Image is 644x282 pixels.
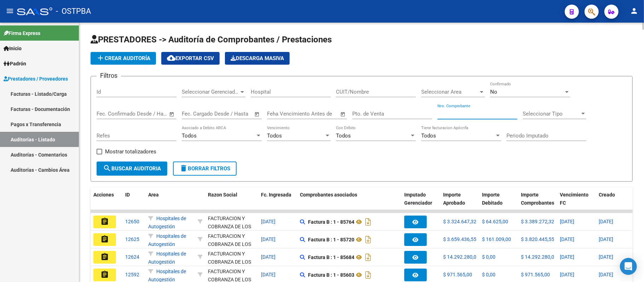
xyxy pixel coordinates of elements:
button: Exportar CSV [161,52,220,65]
datatable-header-cell: Importe Aprobado [440,187,479,218]
span: 12650 [125,219,139,224]
datatable-header-cell: Vencimiento FC [557,187,596,218]
span: Exportar CSV [167,55,214,61]
span: [DATE] [599,236,613,242]
datatable-header-cell: ID [122,187,145,218]
span: [DATE] [261,219,275,224]
datatable-header-cell: Importe Comprobantes [518,187,557,218]
i: Descargar documento [364,252,373,263]
i: Descargar documento [364,269,373,281]
input: Fecha fin [132,111,166,117]
datatable-header-cell: Comprobantes asociados [297,187,401,218]
span: [DATE] [599,254,613,260]
span: ID [125,192,130,198]
span: Descarga Masiva [231,55,284,61]
span: $ 3.659.436,55 [443,236,476,242]
span: Crear Auditoría [96,55,150,61]
span: $ 971.565,00 [443,272,472,277]
span: $ 0,00 [482,272,495,277]
span: Area [148,192,159,198]
span: Mostrar totalizadores [105,147,156,156]
span: Firma Express [4,29,40,37]
span: Importe Comprobantes [521,192,554,206]
button: Descarga Masiva [225,52,290,65]
app-download-masive: Descarga masiva de comprobantes (adjuntos) [225,52,290,65]
span: [DATE] [560,236,574,242]
span: Imputado Gerenciador [404,192,432,206]
span: Comprobantes asociados [300,192,357,198]
span: 12624 [125,254,139,260]
button: Borrar Filtros [173,161,237,176]
mat-icon: delete [179,164,188,172]
div: - 30715497456 [208,215,255,229]
strong: Factura B : 1 - 85603 [308,272,354,278]
span: Hospitales de Autogestión [148,233,186,247]
datatable-header-cell: Acciones [91,187,122,218]
span: Hospitales de Autogestión [148,216,186,229]
button: Open calendar [339,110,347,118]
span: Creado [599,192,615,198]
span: Vencimiento FC [560,192,588,206]
span: $ 0,00 [482,254,495,260]
span: Importe Debitado [482,192,503,206]
div: Open Intercom Messenger [620,258,637,275]
button: Open calendar [253,110,261,118]
span: $ 971.565,00 [521,272,550,277]
datatable-header-cell: Imputado Gerenciador [401,187,440,218]
span: $ 64.625,00 [482,219,508,224]
span: 12592 [125,272,139,277]
mat-icon: person [630,7,638,15]
span: PRESTADORES -> Auditoría de Comprobantes / Prestaciones [91,35,332,45]
strong: Factura B : 1 - 85720 [308,237,354,242]
span: Fc. Ingresada [261,192,291,198]
i: Descargar documento [364,234,373,245]
span: [DATE] [599,219,613,224]
datatable-header-cell: Creado [596,187,635,218]
input: Fecha inicio [182,111,210,117]
datatable-header-cell: Area [145,187,195,218]
mat-icon: assignment [100,217,109,226]
span: Razon Social [208,192,237,198]
input: Fecha inicio [97,111,125,117]
span: [DATE] [261,272,275,277]
div: FACTURACION Y COBRANZA DE LOS EFECTORES PUBLICOS S.E. [208,232,255,264]
datatable-header-cell: Razon Social [205,187,258,218]
span: $ 3.389.272,32 [521,219,554,224]
strong: Factura B : 1 - 85684 [308,254,354,260]
span: $ 14.292.280,00 [521,254,557,260]
span: $ 161.009,00 [482,236,511,242]
mat-icon: search [103,164,111,172]
input: Fecha fin [217,111,251,117]
button: Buscar Auditoria [97,161,167,176]
div: FACTURACION Y COBRANZA DE LOS EFECTORES PUBLICOS S.E. [208,250,255,282]
span: [DATE] [560,254,574,260]
strong: Factura B : 1 - 85764 [308,219,354,225]
mat-icon: assignment [100,253,109,261]
div: - 30715497456 [208,232,255,247]
span: Seleccionar Tipo [523,111,580,117]
span: $ 14.292.280,00 [443,254,479,260]
span: Seleccionar Area [421,89,478,95]
span: Todos [267,133,282,139]
span: Prestadores / Proveedores [4,75,68,83]
span: Inicio [4,45,22,52]
h3: Filtros [97,71,121,81]
mat-icon: cloud_download [167,54,175,62]
span: $ 3.324.647,32 [443,219,476,224]
i: Descargar documento [364,216,373,228]
span: [DATE] [261,254,275,260]
span: Todos [421,133,436,139]
mat-icon: menu [6,7,14,15]
span: Todos [182,133,197,139]
span: Seleccionar Gerenciador [182,89,239,95]
span: Buscar Auditoria [103,165,161,172]
span: 12625 [125,236,139,242]
mat-icon: add [96,54,105,62]
span: [DATE] [560,219,574,224]
span: Acciones [93,192,114,198]
mat-icon: assignment [100,270,109,279]
button: Open calendar [168,110,176,118]
span: Hospitales de Autogestión [148,251,186,265]
span: $ 3.820.445,55 [521,236,554,242]
span: No [490,89,497,95]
